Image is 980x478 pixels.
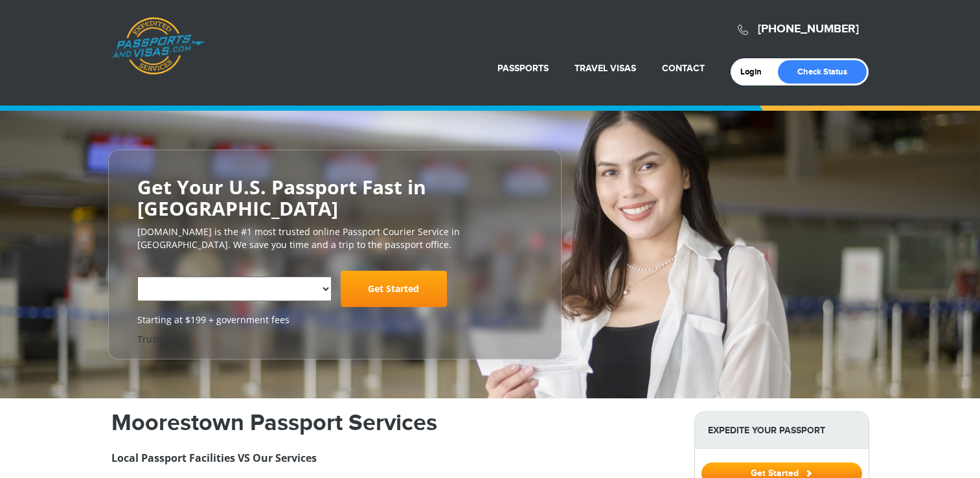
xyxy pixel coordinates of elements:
[695,412,869,449] strong: Expedite Your Passport
[758,22,859,36] a: [PHONE_NUMBER]
[662,63,705,74] a: Contact
[778,60,867,84] a: Check Status
[137,225,532,251] p: [DOMAIN_NAME] is the #1 most trusted online Passport Courier Service in [GEOGRAPHIC_DATA]. We sav...
[740,67,771,77] a: Login
[112,17,204,75] a: Passports & [DOMAIN_NAME]
[111,411,675,435] h1: Moorestown Passport Services
[137,333,179,345] a: Trustpilot
[701,468,862,478] a: Get Started
[137,176,532,219] h2: Get Your U.S. Passport Fast in [GEOGRAPHIC_DATA]
[575,63,636,74] a: Travel Visas
[497,63,549,74] a: Passports
[111,450,675,466] h3: Local Passport Facilities VS Our Services
[137,313,532,326] span: Starting at $199 + government fees
[341,271,447,307] a: Get Started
